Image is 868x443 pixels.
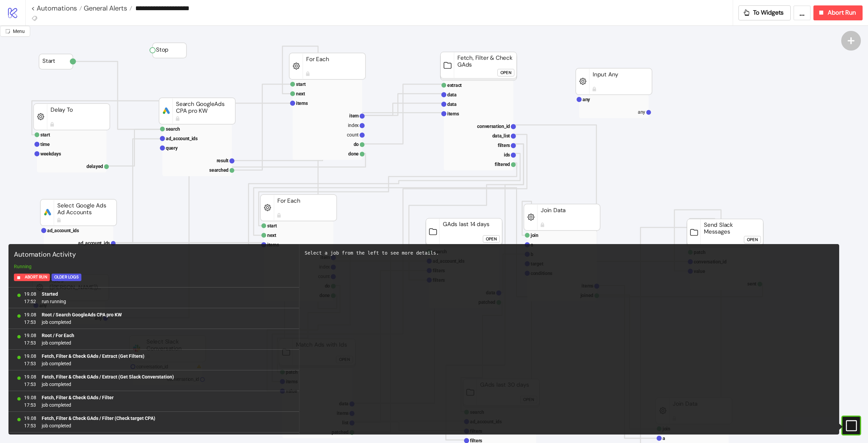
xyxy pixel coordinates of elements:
text: filters [498,143,510,148]
text: next [267,233,276,238]
div: Automation Activity [11,247,296,263]
a: General Alerts [82,5,132,12]
button: Open [483,235,500,243]
span: General Alerts [82,4,127,13]
span: Abort Run [828,9,856,17]
span: Abort Run [25,273,47,281]
text: a [531,242,533,247]
text: ad_account_ids [166,136,198,141]
span: 19.08 [24,290,36,298]
span: job completed [42,318,122,326]
div: Select a job from the left to see more details. [305,250,834,257]
span: 17:53 [24,318,36,326]
span: Menu [13,29,25,34]
span: 19.08 [24,311,36,318]
text: start [296,81,306,87]
text: data [447,101,457,107]
text: any [583,97,590,102]
text: result [217,158,229,163]
span: 17:53 [24,360,36,367]
text: a [663,436,665,441]
text: count [347,132,359,137]
b: Fetch, Filter & Check GAds / Filter [42,395,114,400]
text: data [447,92,457,97]
b: Fetch, Filter & Check GAds / Filter (Check target CPA) [42,416,155,421]
text: items [447,111,459,116]
text: start [40,132,50,137]
span: job completed [42,339,74,347]
span: 17:53 [24,401,36,409]
span: 19.08 [24,352,36,360]
button: To Widgets [738,5,791,20]
span: To Widgets [753,9,784,17]
button: Abort Run [813,5,863,20]
span: 19.08 [24,394,36,401]
text: ids [504,152,510,158]
span: 19.08 [24,373,36,381]
button: Open [497,69,514,76]
text: weekdays [40,151,61,156]
div: Running [11,263,296,270]
span: 19.08 [24,414,36,422]
button: ... [793,5,811,20]
div: Open [747,236,758,244]
b: Root / For Each [42,333,74,338]
text: index [348,123,359,128]
text: items [296,100,308,106]
text: query [166,145,178,151]
text: ad_account_ids [47,228,79,233]
text: extract [447,82,462,88]
button: Open [744,236,761,243]
b: Root / Search GoogleAds CPA pro KW [42,312,122,317]
text: data_list [492,133,510,139]
text: start [267,223,277,228]
div: Open [500,69,511,77]
div: Older Logs [54,273,79,281]
span: job completed [42,401,114,409]
button: Older Logs [52,274,81,281]
text: any [638,109,645,115]
b: Started [42,291,58,297]
text: time [40,142,50,147]
a: < Automations [31,5,82,12]
text: ad_account_ids [78,240,110,246]
span: radius-bottomright [5,29,10,34]
span: job completed [42,360,144,367]
span: run running [42,298,66,305]
span: 17:53 [24,422,36,429]
span: 19.08 [24,332,36,339]
span: 17:52 [24,298,36,305]
span: job completed [42,381,174,388]
span: 17:53 [24,381,36,388]
text: join [530,233,538,238]
text: items [267,242,279,247]
b: Fetch, Filter & Check GAds / Extract (Get Filters) [42,353,144,359]
button: Abort Run [14,274,50,281]
text: item [349,113,359,118]
span: job completed [42,422,155,429]
span: 17:53 [24,339,36,347]
text: next [296,91,305,96]
b: Fetch, Filter & Check GAds / Extract (Get Slack Converstation) [42,374,174,380]
text: search [166,126,180,132]
div: Open [486,235,497,243]
text: conversation_id [477,124,510,129]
